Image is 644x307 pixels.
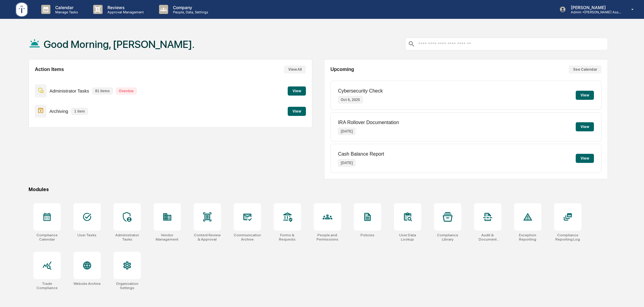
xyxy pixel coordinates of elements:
h2: Upcoming [330,67,354,72]
div: Organization Settings [114,282,141,290]
div: User Tasks [77,233,97,237]
div: Modules [29,187,608,192]
div: Administrator Tasks [114,233,141,241]
h2: Action Items [35,67,64,72]
div: Website Archive [73,282,101,286]
button: View [576,91,594,100]
div: Forms & Requests [274,233,301,241]
button: View All [284,66,306,73]
p: Manage Tasks [50,10,81,14]
p: [DATE] [338,128,356,135]
div: Compliance Calendar [33,233,61,241]
p: Oct 6, 2025 [338,96,363,103]
div: Policies [361,233,375,237]
p: Administrator Tasks [49,88,89,93]
div: Compliance Library [434,233,461,241]
p: People, Data, Settings [168,10,211,14]
p: Admin • [PERSON_NAME] Asset Management LLC [566,10,622,14]
p: 81 items [92,88,113,94]
a: View [288,88,306,93]
button: View [288,86,306,96]
button: View [576,122,594,131]
div: User Data Lookup [394,233,421,241]
h1: Good Morning, [PERSON_NAME]. [44,38,195,50]
div: Communications Archive [234,233,261,241]
a: View [288,108,306,114]
button: See Calendar [569,66,602,73]
p: Cash Balance Report [338,151,384,157]
p: Cybersecurity Check [338,88,383,94]
div: Audit & Document Logs [474,233,501,241]
div: People and Permissions [314,233,341,241]
p: Calendar [50,5,81,10]
p: 1 item [71,108,88,115]
div: Compliance Reporting Log [554,233,581,241]
div: Trade Compliance [33,282,61,290]
iframe: Open customer support [625,287,641,303]
p: Company [168,5,211,10]
p: IRA Rollover Documentation [338,120,399,125]
p: [PERSON_NAME] [566,5,622,10]
button: View [576,154,594,163]
p: Reviews [103,5,147,10]
div: Vendor Management [154,233,181,241]
div: Content Review & Approval [194,233,221,241]
p: [DATE] [338,159,356,167]
button: View [288,107,306,116]
p: Overdue [116,88,137,94]
img: logo [15,1,29,18]
p: Archiving [49,109,68,114]
div: Exception Reporting [514,233,541,241]
p: Approval Management [103,10,147,14]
